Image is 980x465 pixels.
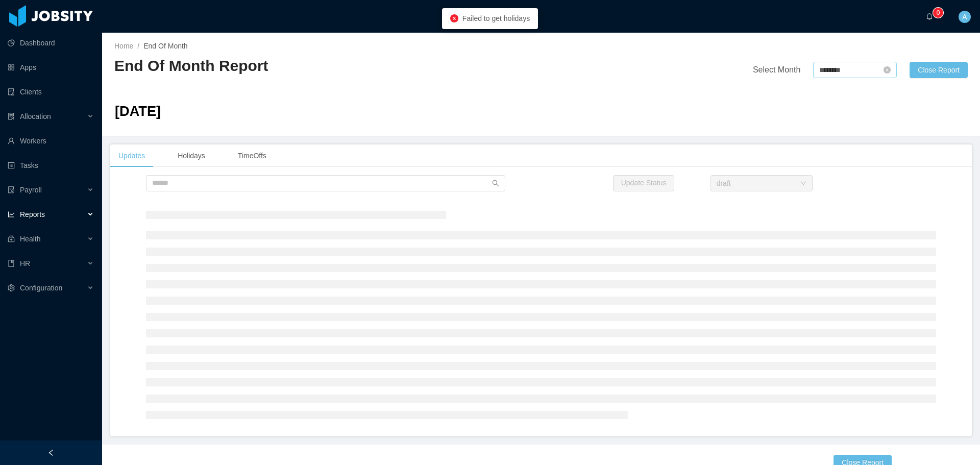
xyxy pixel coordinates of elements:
span: HR [20,259,30,267]
div: Holidays [169,144,213,167]
span: Health [20,235,40,243]
span: Allocation [20,112,51,120]
i: icon: bell [926,13,933,20]
i: icon: search [492,180,499,187]
i: icon: close-circle [450,14,458,22]
span: Reports [20,210,45,218]
i: icon: solution [8,113,15,120]
a: icon: appstoreApps [8,57,94,78]
span: A [962,11,967,23]
button: Update Status [613,175,675,191]
i: icon: medicine-box [8,235,15,242]
span: End Of Month [143,42,187,50]
a: icon: profileTasks [8,155,94,176]
span: [DATE] [115,103,161,119]
div: TimeOffs [230,144,275,167]
a: Home [114,42,133,50]
span: Payroll [20,186,42,194]
i: icon: book [8,260,15,267]
span: Failed to get holidays [462,14,530,22]
a: icon: pie-chartDashboard [8,33,94,53]
a: icon: auditClients [8,82,94,102]
i: icon: file-protect [8,186,15,193]
sup: 0 [933,8,943,18]
i: icon: close-circle [884,66,891,74]
i: icon: setting [8,284,15,291]
span: Configuration [20,284,62,292]
div: draft [717,176,731,191]
a: icon: userWorkers [8,131,94,151]
button: Close Report [910,62,968,78]
i: icon: line-chart [8,211,15,218]
h2: End Of Month Report [114,56,541,77]
div: Updates [110,144,153,167]
span: / [137,42,139,50]
i: icon: down [800,180,806,187]
span: Select Month [753,65,800,74]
